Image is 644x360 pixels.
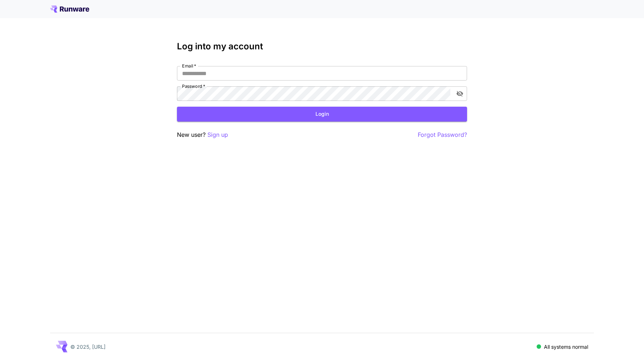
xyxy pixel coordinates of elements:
[177,107,467,122] button: Login
[453,87,466,100] button: toggle password visibility
[182,83,205,89] label: Password
[207,130,228,139] button: Sign up
[182,63,196,69] label: Email
[177,41,467,52] h3: Log into my account
[70,343,106,351] p: © 2025, [URL]
[544,343,588,351] p: All systems normal
[177,130,228,139] p: New user?
[418,130,467,139] button: Forgot Password?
